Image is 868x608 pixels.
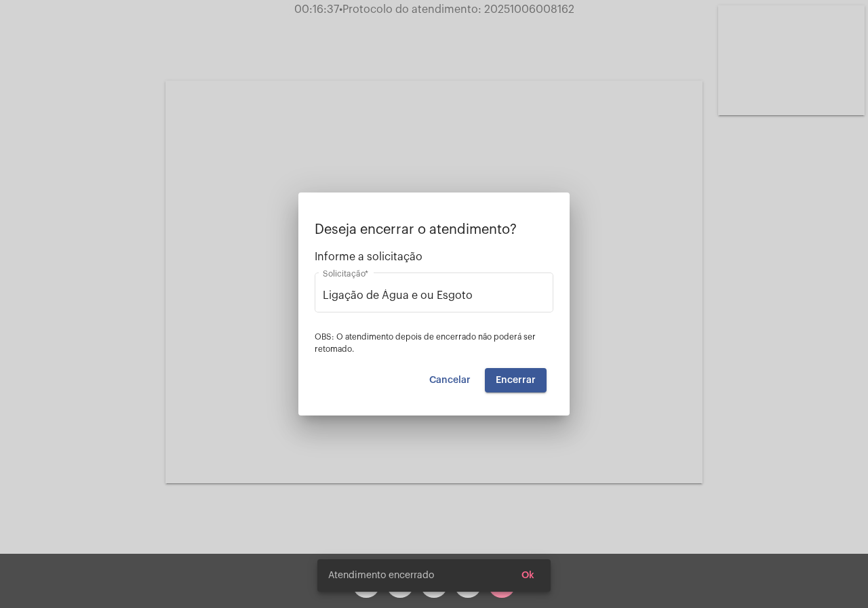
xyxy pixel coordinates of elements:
span: OBS: O atendimento depois de encerrado não poderá ser retomado. [315,333,536,353]
span: Cancelar [429,376,471,385]
button: Cancelar [418,368,481,392]
span: Encerrar [496,376,536,385]
span: 00:16:37 [294,4,339,15]
span: Protocolo do atendimento: 20251006008162 [339,4,574,15]
input: Buscar solicitação [323,289,545,302]
span: • [339,4,342,15]
span: Atendimento encerrado [328,569,434,582]
button: Encerrar [485,368,547,392]
p: Deseja encerrar o atendimento? [315,222,553,237]
span: Ok [521,571,534,580]
span: Informe a solicitação [315,251,553,263]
